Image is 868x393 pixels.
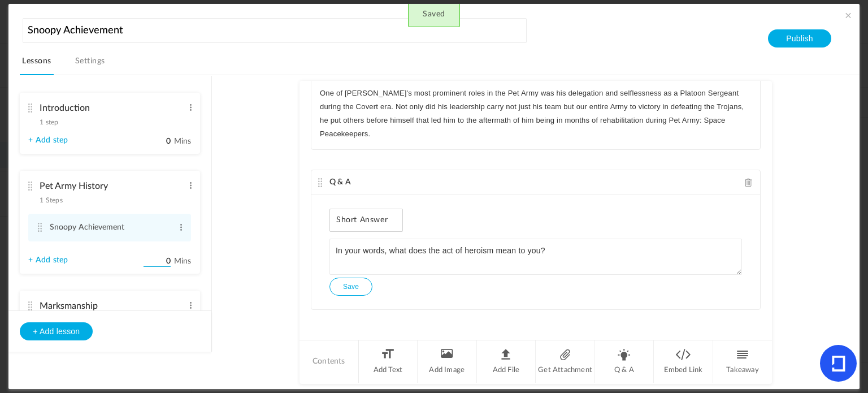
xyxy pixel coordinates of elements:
[477,340,536,383] li: Add File
[143,136,171,147] input: Mins
[320,87,752,141] p: One of [PERSON_NAME]'s most prominent roles in the Pet Army was his delegation and selflessness a...
[143,256,171,267] input: Mins
[40,197,62,204] span: 1 Steps
[28,256,68,265] a: + Add step
[20,322,93,340] button: + Add lesson
[418,340,477,383] li: Add Image
[73,54,107,75] a: Settings
[536,340,595,383] li: Get Attachment
[713,340,772,383] li: Takeaway
[40,119,58,126] span: 1 step
[20,54,53,75] a: Lessons
[336,215,396,225] span: Short Answer
[174,137,192,145] span: Mins
[595,340,654,383] li: Q & A
[28,136,68,145] a: + Add step
[329,178,351,186] span: Q & A
[654,340,713,383] li: Embed Link
[359,340,418,383] li: Add Text
[768,29,831,47] button: Publish
[300,340,359,383] li: Contents
[329,278,372,296] button: Save
[174,257,192,265] span: Mins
